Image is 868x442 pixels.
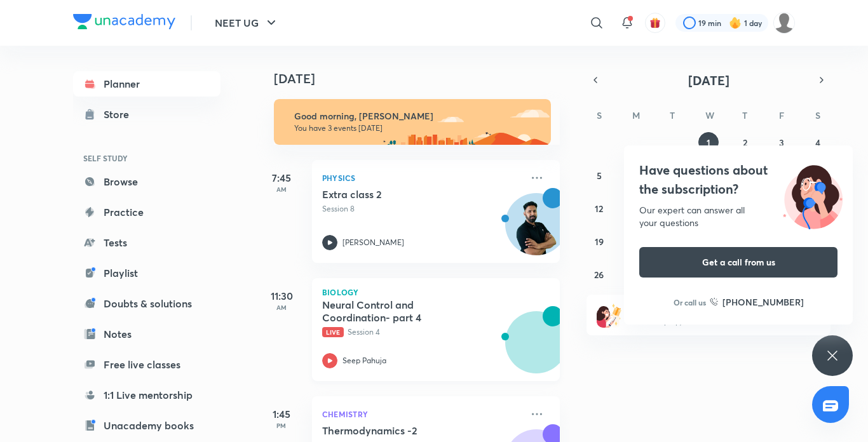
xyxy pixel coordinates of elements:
[597,109,602,121] abbr: Sunday
[104,107,137,122] div: Store
[773,161,853,229] img: ttu_illustration_new.svg
[73,14,175,29] img: Company Logo
[506,200,567,261] img: Avatar
[73,147,220,169] h6: SELF STUDY
[735,132,755,152] button: October 2, 2025
[256,170,307,185] h5: 7:45
[674,297,706,308] p: Or call us
[639,247,837,278] button: Get a call from us
[322,288,550,296] p: Biology
[597,302,622,328] img: referral
[73,199,220,225] a: Practice
[589,231,609,251] button: October 19, 2025
[589,165,609,185] button: October 5, 2025
[808,132,828,152] button: October 4, 2025
[73,169,220,194] a: Browse
[207,10,287,36] button: NEET UG
[597,170,602,182] abbr: October 5, 2025
[322,188,480,201] h5: Extra class 2
[322,327,344,337] span: Live
[73,352,220,377] a: Free live classes
[322,170,522,185] p: Physics
[594,269,604,281] abbr: October 26, 2025
[294,123,539,133] p: You have 3 events [DATE]
[595,203,603,215] abbr: October 12, 2025
[773,12,795,34] img: Barsha Singh
[256,304,307,311] p: AM
[73,260,220,286] a: Playlist
[688,72,729,89] span: [DATE]
[589,264,609,285] button: October 26, 2025
[73,291,220,316] a: Doubts & solutions
[589,198,609,218] button: October 12, 2025
[322,424,480,437] h5: Thermodynamics -2
[639,161,837,199] h4: Have questions about the subscription?
[707,137,710,149] abbr: October 1, 2025
[771,132,792,152] button: October 3, 2025
[274,71,573,86] h4: [DATE]
[632,109,640,121] abbr: Monday
[815,109,820,121] abbr: Saturday
[322,406,522,422] p: Chemistry
[73,382,220,408] a: 1:1 Live mentorship
[73,71,220,97] a: Planner
[722,295,804,309] h6: [PHONE_NUMBER]
[743,137,747,149] abbr: October 2, 2025
[490,306,560,394] img: unacademy
[670,109,675,121] abbr: Tuesday
[256,288,307,304] h5: 11:30
[256,185,307,193] p: AM
[73,14,175,32] a: Company Logo
[256,422,307,429] p: PM
[322,326,522,338] p: Session 4
[73,102,220,127] a: Store
[604,71,813,89] button: [DATE]
[639,204,837,229] div: Our expert can answer all your questions
[73,230,220,255] a: Tests
[705,109,714,121] abbr: Wednesday
[645,13,665,33] button: avatar
[342,355,386,366] p: Seep Pahuja
[73,413,220,438] a: Unacademy books
[649,17,661,29] img: avatar
[73,321,220,347] a: Notes
[294,110,539,122] h6: Good morning, [PERSON_NAME]
[322,298,480,324] h5: Neural Control and Coordination- part 4
[742,109,747,121] abbr: Thursday
[322,203,522,215] p: Session 8
[595,236,604,248] abbr: October 19, 2025
[698,132,719,152] button: October 1, 2025
[729,17,742,29] img: streak
[342,237,404,248] p: [PERSON_NAME]
[256,406,307,422] h5: 1:45
[779,137,784,149] abbr: October 3, 2025
[710,295,804,309] a: [PHONE_NUMBER]
[815,137,820,149] abbr: October 4, 2025
[274,99,551,145] img: morning
[779,109,784,121] abbr: Friday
